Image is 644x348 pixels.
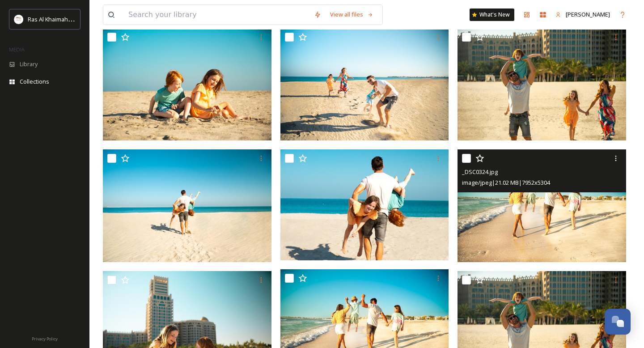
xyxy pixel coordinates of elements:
span: Privacy Policy [32,336,58,342]
span: [PERSON_NAME] [566,10,610,18]
img: DP - Couple_-2.jpg [280,28,449,141]
img: DP - Couple_-3.jpg [103,28,271,141]
span: image/jpeg | 21.02 MB | 7952 x 5304 [462,178,550,187]
span: MEDIA [9,46,25,53]
button: Open Chat [605,309,631,335]
span: Library [20,60,38,68]
img: DP - Couple_.jpg [458,28,626,141]
span: Ras Al Khaimah Tourism Development Authority [28,15,154,23]
input: Search your library [124,5,309,25]
a: View all files [326,6,378,23]
img: DP - Couple_-9.jpg [280,149,449,260]
img: _DSC0324.jpg [458,149,626,262]
a: What's New [470,8,514,21]
img: Logo_RAKTDA_RGB-01.png [14,15,23,24]
img: DP - Couple_-8.jpg [103,149,271,262]
a: Privacy Policy [32,333,58,344]
span: Collections [20,77,49,86]
span: _DSC0324.jpg [462,168,498,176]
a: [PERSON_NAME] [551,6,614,23]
